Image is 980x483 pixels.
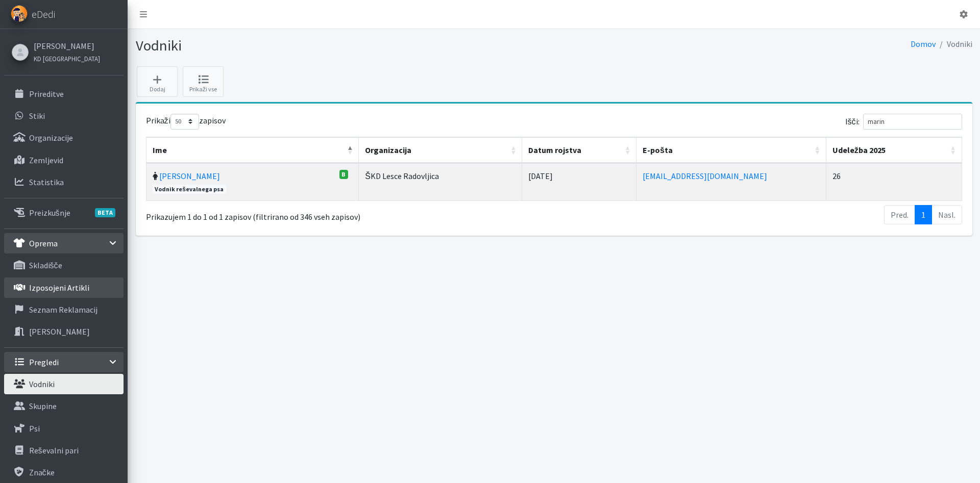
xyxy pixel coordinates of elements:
[826,163,962,200] td: 26
[826,137,962,163] th: Udeležba 2025: vključite za naraščujoči sort
[4,150,124,170] a: Zemljevid
[4,418,124,439] a: Psi
[29,238,58,248] p: Oprema
[863,114,962,130] input: Išči:
[29,155,63,165] p: Zemljevid
[183,66,224,97] a: Prikaži vse
[4,106,124,126] a: Stiki
[4,84,124,104] a: Prireditve
[29,423,40,434] p: Psi
[636,137,826,163] th: E-pošta: vključite za naraščujoči sort
[845,114,962,130] label: Išči:
[29,379,55,389] p: Vodniki
[4,172,124,192] a: Statistika
[159,171,220,181] a: [PERSON_NAME]
[339,170,349,179] span: B
[4,128,124,148] a: Organizacije
[29,177,64,187] p: Statistika
[936,37,972,52] li: Vodniki
[643,171,767,181] a: [EMAIL_ADDRESS][DOMAIN_NAME]
[29,283,89,293] p: Izposojeni artikli
[4,202,124,223] a: PreizkušnjeBETA
[29,326,90,337] p: [PERSON_NAME]
[137,66,178,97] a: Dodaj
[32,7,55,22] span: eDedi
[522,137,636,163] th: Datum rojstva: vključite za naraščujoči sort
[29,111,45,121] p: Stiki
[29,401,57,411] p: Skupine
[29,260,62,270] p: skladišče
[4,462,124,482] a: Značke
[34,52,100,64] a: KD [GEOGRAPHIC_DATA]
[911,39,936,49] a: Domov
[29,133,73,143] p: Organizacije
[146,137,359,163] th: Ime: vključite za padajoči sort
[29,357,59,367] p: Pregledi
[29,304,97,315] p: Seznam reklamacij
[29,89,64,99] p: Prireditve
[4,255,124,275] a: skladišče
[136,37,550,55] h1: Vodniki
[4,299,124,320] a: Seznam reklamacij
[34,55,100,63] small: KD [GEOGRAPHIC_DATA]
[4,277,124,298] a: Izposojeni artikli
[153,185,226,194] span: Vodnik reševalnega psa
[915,205,932,224] a: 1
[359,137,522,163] th: Organizacija: vključite za naraščujoči sort
[29,208,70,218] p: Preizkušnje
[4,396,124,416] a: Skupine
[170,114,199,130] select: Prikažizapisov
[11,5,28,22] img: eDedi
[4,321,124,342] a: [PERSON_NAME]
[359,163,522,200] td: ŠKD Lesce Radovljica
[29,467,55,477] p: Značke
[4,374,124,394] a: Vodniki
[4,233,124,253] a: Oprema
[522,163,636,200] td: [DATE]
[146,204,482,223] div: Prikazujem 1 do 1 od 1 zapisov (filtrirano od 346 vseh zapisov)
[4,352,124,372] a: Pregledi
[4,440,124,461] a: Reševalni pari
[95,208,115,217] span: BETA
[29,445,79,455] p: Reševalni pari
[146,114,226,130] label: Prikaži zapisov
[34,40,100,52] a: [PERSON_NAME]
